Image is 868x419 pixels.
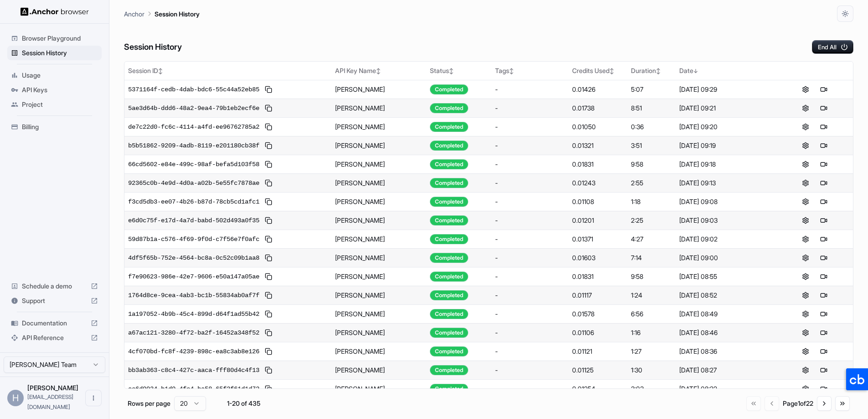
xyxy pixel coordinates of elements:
[331,230,426,248] td: [PERSON_NAME]
[631,66,672,75] div: Duration
[430,234,468,244] div: Completed
[430,178,468,188] div: Completed
[631,197,672,206] div: 1:18
[128,328,259,337] span: a67ac121-3280-4f72-ba2f-16452a348f52
[430,103,468,113] div: Completed
[572,347,624,356] div: 0.01121
[572,328,624,337] div: 0.01106
[631,122,672,131] div: 0:36
[430,309,468,319] div: Completed
[7,330,102,345] div: API Reference
[85,390,102,406] button: Open menu
[656,68,661,74] span: ↕
[331,192,426,211] td: [PERSON_NAME]
[679,160,773,169] div: [DATE] 09:18
[430,159,468,169] div: Completed
[679,384,773,393] div: [DATE] 08:22
[128,141,259,150] span: b5b51862-9209-4adb-8119-e201180cb38f
[679,85,773,94] div: [DATE] 09:29
[631,178,672,188] div: 2:55
[7,293,102,308] div: Support
[430,215,468,225] div: Completed
[22,100,98,109] span: Project
[7,46,102,60] div: Session History
[572,160,624,169] div: 0.01831
[631,216,672,225] div: 2:25
[495,160,565,169] div: -
[495,347,565,356] div: -
[22,34,98,43] span: Browser Playground
[679,235,773,244] div: [DATE] 09:02
[430,122,468,132] div: Completed
[128,216,259,225] span: e6d0c75f-e17d-4a7d-babd-502d493a0f35
[679,328,773,337] div: [DATE] 08:46
[631,85,672,94] div: 5:07
[22,85,98,94] span: API Keys
[572,66,624,75] div: Credits Used
[331,361,426,379] td: [PERSON_NAME]
[631,160,672,169] div: 9:58
[331,117,426,136] td: [PERSON_NAME]
[495,141,565,150] div: -
[679,291,773,300] div: [DATE] 08:52
[572,104,624,113] div: 0.01738
[572,235,624,244] div: 0.01371
[22,122,98,131] span: Billing
[631,104,672,113] div: 8:51
[495,384,565,393] div: -
[128,366,259,375] span: bb3ab363-c8c4-427c-aaca-fff80d4c4f13
[495,309,565,319] div: -
[128,253,259,262] span: 4df5f65b-752e-4564-bc8a-0c52c09b1aa8
[124,9,145,19] p: Anchor
[679,272,773,281] div: [DATE] 08:55
[7,31,102,46] div: Browser Playground
[679,197,773,206] div: [DATE] 09:08
[631,328,672,337] div: 1:16
[128,85,259,94] span: 5371164f-cedb-4dab-bdc6-55c44a52eb85
[335,66,423,75] div: API Key Name
[430,328,468,338] div: Completed
[812,40,853,54] button: End All
[22,296,87,305] span: Support
[631,309,672,319] div: 6:56
[679,253,773,262] div: [DATE] 09:00
[495,291,565,300] div: -
[331,136,426,155] td: [PERSON_NAME]
[22,48,98,58] span: Session History
[679,366,773,375] div: [DATE] 08:27
[128,347,259,356] span: 4cf070bd-fc8f-4239-898c-ea8c3ab8e126
[495,197,565,206] div: -
[495,66,565,75] div: Tags
[128,399,170,408] p: Rows per page
[7,390,24,406] div: H
[495,104,565,113] div: -
[124,9,200,19] nav: breadcrumb
[7,83,102,97] div: API Keys
[22,282,87,291] span: Schedule a demo
[128,309,259,319] span: 1a197052-4b9b-45c4-899d-d64f1ad55b42
[430,197,468,207] div: Completed
[679,122,773,131] div: [DATE] 09:20
[128,160,259,169] span: 66cd5602-e84e-499c-98af-befa5d103f58
[679,178,773,188] div: [DATE] 09:13
[22,71,98,80] span: Usage
[27,384,78,392] span: Hung Hoang
[7,120,102,134] div: Billing
[124,41,182,54] h6: Session History
[331,173,426,192] td: [PERSON_NAME]
[22,319,87,328] span: Documentation
[430,66,488,75] div: Status
[221,399,266,408] div: 1-20 of 435
[128,104,259,113] span: 5ae3d64b-ddd6-48a2-9ea4-79b1eb2ecf6e
[128,384,259,393] span: ec6d9934-b1d9-4fc4-ba58-65f3f61d1d72
[331,323,426,342] td: [PERSON_NAME]
[572,141,624,150] div: 0.01321
[128,272,259,281] span: f7e90623-986e-42e7-9606-e50a147a05ae
[679,104,773,113] div: [DATE] 09:21
[430,272,468,282] div: Completed
[430,346,468,356] div: Completed
[331,80,426,99] td: [PERSON_NAME]
[679,347,773,356] div: [DATE] 08:36
[679,216,773,225] div: [DATE] 09:03
[21,7,89,16] img: Anchor Logo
